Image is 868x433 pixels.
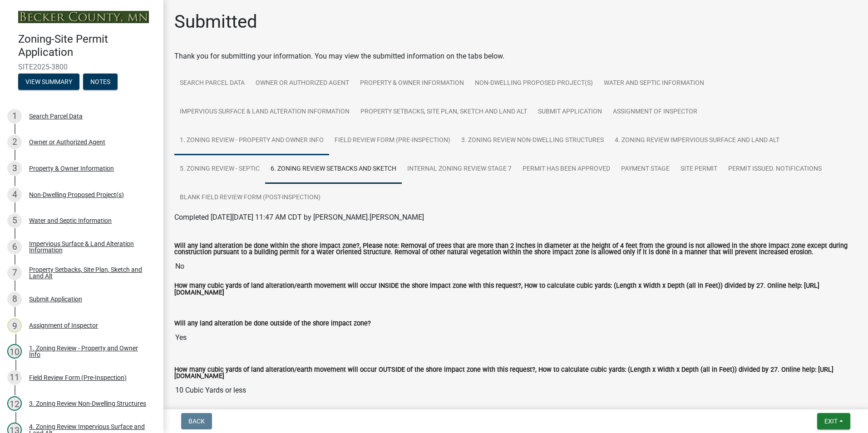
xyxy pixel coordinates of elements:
[174,320,371,327] label: Will any land alteration be done outside of the shore impact zone?
[188,418,205,425] span: Back
[18,74,79,90] button: View Summary
[7,109,22,123] div: 1
[29,400,146,407] div: 3. Zoning Review Non-Dwelling Structures
[7,187,22,202] div: 4
[723,155,827,184] a: Permit Issued. Notifications
[607,98,703,127] a: Assignment of Inspector
[174,243,857,256] label: Will any land alteration be done within the shore impact zone?, Please note: Removal of trees tha...
[29,165,114,172] div: Property & Owner Information
[7,213,22,228] div: 5
[402,155,517,184] a: Internal Zoning Review Stage 7
[675,155,723,184] a: Site Permit
[18,11,149,23] img: Becker County, Minnesota
[174,213,424,221] span: Completed [DATE][DATE] 11:47 AM CDT by [PERSON_NAME].[PERSON_NAME]
[83,74,118,90] button: Notes
[174,283,857,296] label: How many cubic yards of land alteration/earth movement will occur INSIDE the shore impact zone wi...
[29,266,149,279] div: Property Setbacks, Site Plan, Sketch and Land Alt
[174,367,857,380] label: How many cubic yards of land alteration/earth movement will occur OUTSIDE of the shore impact zon...
[265,155,402,184] a: 6. Zoning Review Setbacks and Sketch
[174,126,329,155] a: 1. Zoning Review - Property and Owner Info
[18,79,79,86] wm-modal-confirm: Summary
[29,345,149,358] div: 1. Zoning Review - Property and Owner Info
[29,139,105,145] div: Owner or Authorized Agent
[7,266,22,280] div: 7
[7,396,22,411] div: 12
[174,11,257,33] h1: Submitted
[329,126,456,155] a: Field Review Form (Pre-Inspection)
[7,240,22,254] div: 6
[29,192,124,198] div: Non-Dwelling Proposed Project(s)
[7,344,22,359] div: 10
[609,126,785,155] a: 4. Zoning Review Impervious Surface and Land Alt
[174,51,857,62] div: Thank you for submitting your information. You may view the submitted information on the tabs below.
[29,241,149,253] div: Impervious Surface & Land Alteration Information
[174,98,355,127] a: Impervious Surface & Land Alteration Information
[29,374,127,381] div: Field Review Form (Pre-Inspection)
[355,69,469,98] a: Property & Owner Information
[817,413,850,429] button: Exit
[7,292,22,306] div: 8
[174,69,250,98] a: Search Parcel Data
[7,135,22,149] div: 2
[517,155,616,184] a: Permit Has Been Approved
[456,126,609,155] a: 3. Zoning Review Non-Dwelling Structures
[7,318,22,333] div: 9
[250,69,355,98] a: Owner or Authorized Agent
[7,161,22,176] div: 3
[355,98,533,127] a: Property Setbacks, Site Plan, Sketch and Land Alt
[29,296,82,302] div: Submit Application
[7,370,22,385] div: 11
[29,322,98,329] div: Assignment of Inspector
[83,79,118,86] wm-modal-confirm: Notes
[29,113,83,119] div: Search Parcel Data
[598,69,710,98] a: Water and Septic Information
[18,63,145,71] span: SITE2025-3800
[174,183,326,212] a: Blank Field Review Form (Post-Inspection)
[824,418,838,425] span: Exit
[533,98,607,127] a: Submit Application
[469,69,598,98] a: Non-Dwelling Proposed Project(s)
[616,155,675,184] a: Payment Stage
[174,155,265,184] a: 5. Zoning Review - Septic
[181,413,212,429] button: Back
[18,33,156,59] h4: Zoning-Site Permit Application
[29,217,112,224] div: Water and Septic Information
